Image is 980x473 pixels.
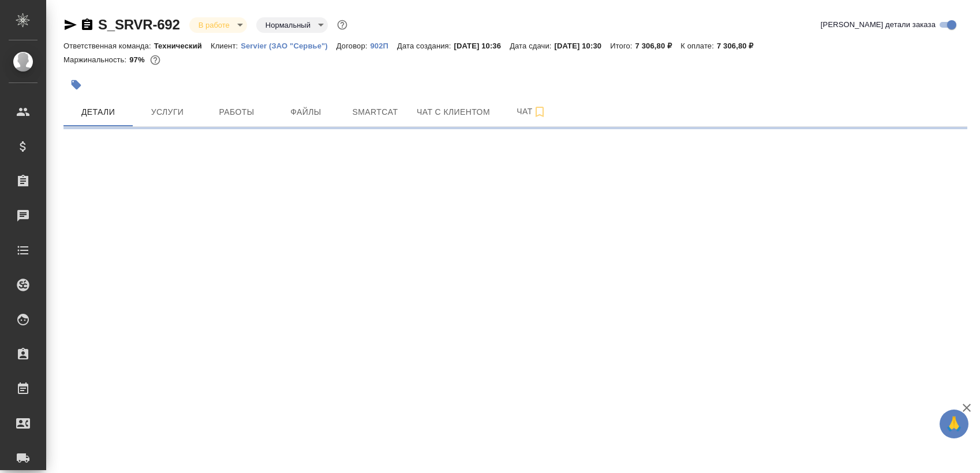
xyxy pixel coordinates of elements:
[335,17,350,32] button: Доп статусы указывают на важность/срочность заказа
[555,42,611,50] p: [DATE] 10:30
[454,42,510,50] p: [DATE] 10:36
[63,72,89,97] button: Добавить тэг
[635,42,681,50] p: 7 306,80 ₽
[940,410,968,438] button: 🙏
[70,105,126,119] span: Детали
[370,40,397,50] a: 902П
[80,18,94,32] button: Скопировать ссылку
[148,52,163,67] button: 211.40 RUB;
[241,42,336,50] p: Servier (ЗАО "Сервье")
[63,18,77,32] button: Скопировать ссылку для ЯМессенджера
[370,42,397,50] p: 902П
[189,17,247,33] div: В работе
[140,105,195,119] span: Услуги
[680,42,717,50] p: К оплате:
[154,42,211,50] p: Технический
[533,105,547,119] svg: Подписаться
[504,104,559,119] span: Чат
[256,17,328,33] div: В работе
[417,105,490,119] span: Чат с клиентом
[397,42,454,50] p: Дата создания:
[209,105,264,119] span: Работы
[821,19,936,31] span: [PERSON_NAME] детали заказа
[262,20,314,30] button: Нормальный
[129,55,147,64] p: 97%
[241,40,336,50] a: Servier (ЗАО "Сервье")
[347,105,403,119] span: Smartcat
[336,42,371,50] p: Договор:
[211,42,241,50] p: Клиент:
[717,42,762,50] p: 7 306,80 ₽
[944,412,964,436] span: 🙏
[63,42,154,50] p: Ответственная команда:
[510,42,554,50] p: Дата сдачи:
[278,105,334,119] span: Файлы
[610,42,635,50] p: Итого:
[195,20,233,30] button: В работе
[63,55,129,64] p: Маржинальность:
[98,17,180,32] a: S_SRVR-692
